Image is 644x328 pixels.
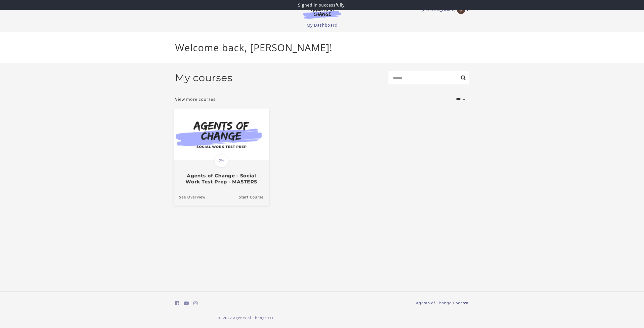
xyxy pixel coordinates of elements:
[184,300,189,307] a: https://www.youtube.com/c/AgentsofChangeTestPrepbyMeaganMitchell (Open in a new window)
[179,173,264,184] h3: Agents of Change - Social Work Test Prep - MASTERS
[175,72,232,84] h2: My courses
[307,22,338,28] a: My Dashboard
[184,301,189,306] i: https://www.youtube.com/c/AgentsofChangeTestPrepbyMeaganMitchell (Open in a new window)
[175,300,179,307] a: https://www.facebook.com/groups/aswbtestprep (Open in a new window)
[174,189,206,206] a: Agents of Change - Social Work Test Prep - MASTERS: See Overview
[175,301,179,306] i: https://www.facebook.com/groups/aswbtestprep (Open in a new window)
[239,189,269,206] a: Agents of Change - Social Work Test Prep - MASTERS: Resume Course
[193,301,198,306] i: https://www.instagram.com/agentsofchangeprep/ (Open in a new window)
[421,6,466,14] a: Toggle menu
[175,96,216,102] a: View more courses
[175,40,469,55] p: Welcome back, [PERSON_NAME]!
[193,300,198,307] a: https://www.instagram.com/agentsofchangeprep/ (Open in a new window)
[175,315,318,320] p: © 2022 Agents of Change LLC
[298,7,346,19] img: Agents of Change Logo
[416,300,469,306] a: Agents of Change Podcast
[214,153,228,167] span: 0%
[2,2,642,8] p: Signed in successfully.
